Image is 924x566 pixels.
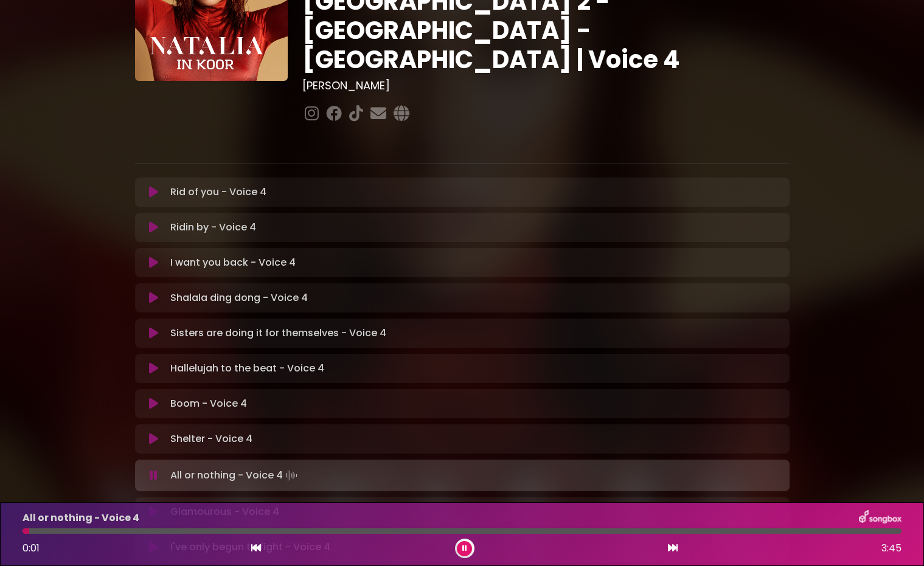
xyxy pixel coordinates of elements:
[170,396,247,411] p: Boom - Voice 4
[283,467,300,484] img: waveform4.gif
[170,255,296,270] p: I want you back - Voice 4
[23,511,139,525] p: All or nothing - Voice 4
[170,361,324,376] p: Hallelujah to the beat - Voice 4
[881,541,901,556] span: 3:45
[170,291,308,305] p: Shalala ding dong - Voice 4
[23,541,40,555] span: 0:01
[170,185,266,199] p: Rid of you - Voice 4
[170,220,256,235] p: Ridin by - Voice 4
[859,510,901,526] img: songbox-logo-white.png
[170,326,386,340] p: Sisters are doing it for themselves - Voice 4
[170,467,300,484] p: All or nothing - Voice 4
[170,432,252,446] p: Shelter - Voice 4
[302,79,790,92] h3: [PERSON_NAME]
